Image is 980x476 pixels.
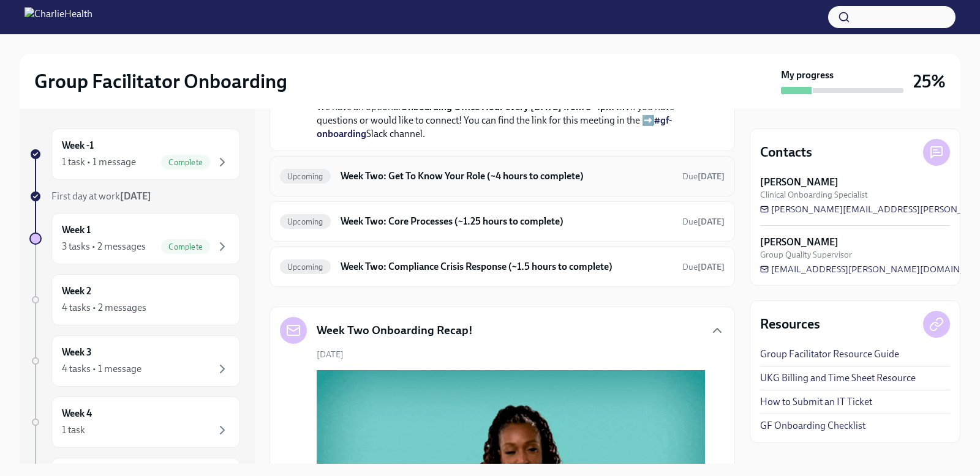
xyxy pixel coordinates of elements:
h6: Week -1 [62,139,94,152]
h2: Group Facilitator Onboarding [34,69,287,94]
span: First day at work [51,190,151,202]
span: October 20th, 2025 09:00 [682,171,725,182]
div: 4 tasks • 2 messages [62,301,146,314]
p: We have an optional if you have questions or would like to connect! You can find the link for thi... [317,87,705,141]
h6: Week Two: Core Processes (~1.25 hours to complete) [341,215,673,228]
a: UpcomingWeek Two: Get To Know Your Role (~4 hours to complete)Due[DATE] [280,166,725,186]
a: How to Submit an IT Ticket [760,395,872,409]
h6: Week 4 [62,407,92,420]
span: Complete [161,158,210,167]
a: UpcomingWeek Two: Compliance Crisis Response (~1.5 hours to complete)Due[DATE] [280,257,725,277]
a: GF Onboarding Checklist [760,419,865,433]
span: Clinical Onboarding Specialist [760,189,868,201]
a: UpcomingWeek Two: Core Processes (~1.25 hours to complete)Due[DATE] [280,212,725,231]
h4: Resources [760,315,820,333]
a: First day at work[DATE] [29,190,240,203]
h4: Contacts [760,143,812,162]
h3: 25% [913,70,946,92]
span: Due [682,217,725,227]
a: Week 34 tasks • 1 message [29,335,240,387]
h6: Week 3 [62,346,92,359]
span: October 20th, 2025 09:00 [682,261,725,273]
strong: [DATE] [698,217,725,227]
h6: Week 2 [62,284,91,298]
strong: [DATE] [698,171,725,182]
span: October 20th, 2025 09:00 [682,216,725,228]
span: Due [682,171,725,182]
h5: Week Two Onboarding Recap! [317,322,473,338]
a: Week 24 tasks • 2 messages [29,274,240,325]
a: Week 41 task [29,396,240,448]
span: Complete [161,242,210,251]
div: 4 tasks • 1 message [62,362,141,376]
span: Upcoming [280,217,331,226]
strong: [DATE] [120,190,151,202]
a: Week -11 task • 1 messageComplete [29,128,240,180]
span: Due [682,262,725,272]
div: 1 task • 1 message [62,155,136,169]
img: CharlieHealth [24,7,92,27]
h6: Week Two: Get To Know Your Role (~4 hours to complete) [341,169,673,183]
span: Upcoming [280,172,331,181]
strong: My progress [781,69,834,82]
h6: Week 1 [62,223,91,237]
a: Group Facilitator Resource Guide [760,348,899,361]
strong: [PERSON_NAME] [760,236,839,249]
span: Group Quality Supervisor [760,249,852,261]
h6: Week Two: Compliance Crisis Response (~1.5 hours to complete) [341,260,673,273]
div: 1 task [62,423,85,437]
strong: [PERSON_NAME] [760,176,839,189]
strong: [DATE] [698,262,725,272]
span: [DATE] [317,349,344,360]
a: Week 13 tasks • 2 messagesComplete [29,213,240,264]
a: UKG Billing and Time Sheet Resource [760,371,916,385]
div: 3 tasks • 2 messages [62,240,146,253]
span: Upcoming [280,262,331,272]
